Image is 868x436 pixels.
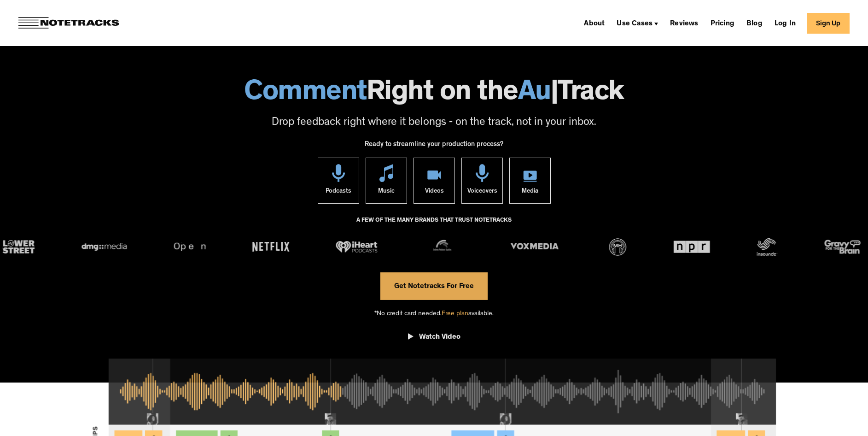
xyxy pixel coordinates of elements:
a: Sign Up [807,13,850,34]
div: Music [378,182,395,203]
div: Use Cases [617,20,652,28]
span: Au [518,80,551,108]
div: A FEW OF THE MANY BRANDS THAT TRUST NOTETRACKS [356,212,512,237]
span: Comment [244,80,367,108]
div: Ready to streamline your production process? [365,136,503,158]
div: Media [522,182,538,203]
a: Music [366,157,407,203]
a: Pricing [707,16,738,30]
a: Blog [743,16,766,30]
a: Log In [771,16,799,30]
a: Media [509,157,551,203]
span: | [551,80,558,108]
div: Watch Video [419,333,460,342]
div: Voiceovers [467,182,497,203]
div: Use Cases [613,16,662,30]
div: *No credit card needed. available. [374,300,494,326]
a: open lightbox [408,326,460,352]
a: About [580,16,608,30]
a: Get Notetracks For Free [380,272,488,300]
a: Videos [414,157,455,203]
span: Free plan [442,311,468,318]
div: Podcasts [326,182,351,203]
a: Voiceovers [461,157,503,203]
a: Reviews [666,16,702,30]
div: Videos [425,182,443,203]
p: Drop feedback right where it belongs - on the track, not in your inbox. [9,115,859,131]
a: Podcasts [318,157,359,203]
h1: Right on the Track [9,80,859,108]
